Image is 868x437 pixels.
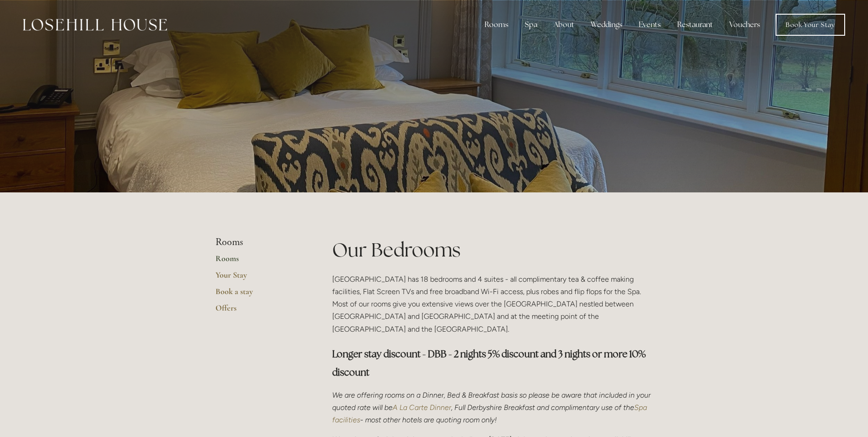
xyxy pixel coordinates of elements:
[477,16,516,34] div: Rooms
[546,16,582,34] div: About
[393,403,451,412] a: A La Carte Dinner
[332,236,653,263] h1: Our Bedrooms
[776,14,845,36] a: Book Your Stay
[451,403,634,412] em: , Full Derbyshire Breakfast and complimentary use of the
[722,16,767,34] a: Vouchers
[332,273,653,335] p: [GEOGRAPHIC_DATA] has 18 bedrooms and 4 suites - all complimentary tea & coffee making facilities...
[518,16,545,34] div: Spa
[216,270,303,286] a: Your Stay
[216,303,303,319] a: Offers
[332,348,647,378] strong: Longer stay discount - DBB - 2 nights 5% discount and 3 nights or more 10% discount
[216,236,303,248] li: Rooms
[332,391,652,412] em: We are offering rooms on a Dinner, Bed & Breakfast basis so please be aware that included in your...
[631,16,668,34] div: Events
[360,415,497,424] em: - most other hotels are quoting room only!
[583,16,630,34] div: Weddings
[23,19,167,31] img: Losehill House
[216,286,303,303] a: Book a stay
[670,16,720,34] div: Restaurant
[216,253,303,270] a: Rooms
